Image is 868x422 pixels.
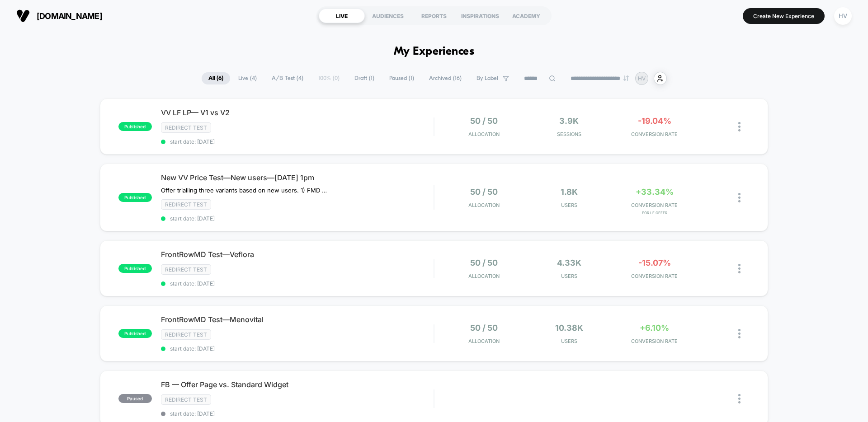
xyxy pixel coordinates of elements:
[118,122,152,131] span: published
[470,187,498,197] span: 50 / 50
[382,72,421,84] span: Paused ( 1 )
[468,131,500,137] span: Allocation
[555,323,583,333] span: 10.38k
[161,329,211,340] span: Redirect Test
[470,116,498,126] span: 50 / 50
[623,75,629,81] img: end
[161,108,434,117] span: VV LF LP— V1 vs V2
[422,72,468,84] span: Archived ( 16 )
[529,202,610,208] span: Users
[614,202,695,208] span: CONVERSION RATE
[614,131,695,137] span: CONVERSION RATE
[636,187,674,197] span: +33.34%
[202,72,230,84] span: All ( 6 )
[738,329,741,338] img: close
[161,250,434,259] span: FrontRowMD Test—Veflora
[161,173,434,182] span: New VV Price Test—New users—[DATE] 1pm
[529,131,610,137] span: Sessions
[14,9,105,23] button: [DOMAIN_NAME]
[161,264,211,275] span: Redirect Test
[161,138,434,145] span: start date: [DATE]
[161,122,211,133] span: Redirect Test
[738,394,741,403] img: close
[743,8,825,24] button: Create New Experience
[638,258,671,267] span: -15.07%
[640,323,669,333] span: +6.10%
[468,202,500,208] span: Allocation
[503,9,549,23] div: ACADEMY
[638,116,671,126] span: -19.04%
[529,273,610,279] span: Users
[16,9,30,23] img: Visually logo
[394,45,475,58] h1: My Experiences
[457,9,503,23] div: INSPIRATIONS
[161,280,434,287] span: start date: [DATE]
[161,187,329,194] span: Offer trialling three variants based on new users. 1) FMD (existing product with FrontrowMD badge...
[834,7,852,25] div: HV
[365,9,411,23] div: AUDIENCES
[738,122,741,131] img: close
[161,199,211,210] span: Redirect Test
[411,9,457,23] div: REPORTS
[319,9,365,23] div: LIVE
[638,75,646,82] p: HV
[738,264,741,273] img: close
[559,116,579,126] span: 3.9k
[161,394,211,405] span: Redirect Test
[265,72,310,84] span: A/B Test ( 4 )
[348,72,381,84] span: Draft ( 1 )
[161,410,434,417] span: start date: [DATE]
[231,72,264,84] span: Live ( 4 )
[468,273,500,279] span: Allocation
[614,273,695,279] span: CONVERSION RATE
[161,215,434,222] span: start date: [DATE]
[831,7,854,25] button: HV
[118,329,152,338] span: published
[161,380,434,389] span: FB — Offer Page vs. Standard Widget
[614,211,695,215] span: for LF Offer
[118,193,152,202] span: published
[118,264,152,273] span: published
[561,187,578,197] span: 1.8k
[476,75,498,82] span: By Label
[529,338,610,344] span: Users
[37,11,102,21] span: [DOMAIN_NAME]
[161,315,434,324] span: FrontRowMD Test—Menovital
[118,394,152,403] span: paused
[161,345,434,352] span: start date: [DATE]
[614,338,695,344] span: CONVERSION RATE
[468,338,500,344] span: Allocation
[470,258,498,267] span: 50 / 50
[470,323,498,333] span: 50 / 50
[738,193,741,202] img: close
[557,258,581,267] span: 4.33k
